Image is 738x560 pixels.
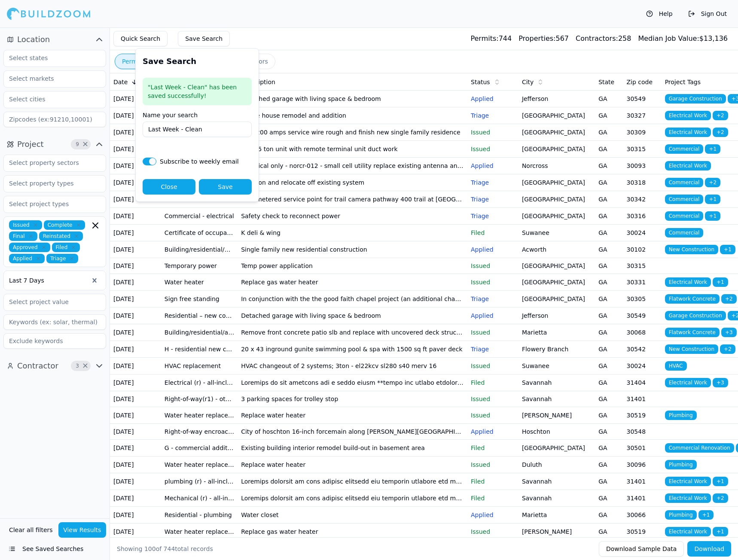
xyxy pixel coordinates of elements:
span: + 2 [713,128,728,137]
span: + 1 [705,195,720,204]
td: [GEOGRAPHIC_DATA] [518,124,595,141]
td: Water closet [238,507,467,523]
td: Hoschton [518,424,595,440]
td: Residential – new construction permit [161,307,238,324]
span: Applied [9,254,45,263]
td: 30093 [623,158,662,174]
span: Commercial [665,228,704,237]
span: + 1 [720,245,735,254]
td: Water heater replacement [161,457,238,473]
span: Issued [9,220,42,230]
span: Garage Construction [665,311,726,320]
input: Select project types [4,196,95,212]
td: New metered service point for trail camera pathway 400 trail at [GEOGRAPHIC_DATA] dr [238,191,467,208]
td: 30331 [623,274,662,291]
td: 30024 [623,225,662,241]
td: Replace gas water heater [238,274,467,291]
td: [DATE] [110,225,161,241]
td: [DATE] [110,191,161,208]
span: Commercial Renovation [665,443,734,453]
td: Flowery Branch [518,341,595,358]
td: [DATE] [110,107,161,124]
p: Issued [471,145,515,153]
span: Plumbing [665,510,697,520]
td: Replace gas water heater [238,523,467,540]
td: H - residential new construction permit [161,341,238,358]
span: New Construction [665,245,718,254]
td: plumbing (r) - all-inclusive [161,473,238,490]
td: GA [595,141,623,158]
span: Garage Construction [665,94,726,103]
td: [PERSON_NAME] [518,523,595,540]
td: GA [595,341,623,358]
td: GA [595,391,623,407]
td: Right-of-way(r1) - other [161,391,238,407]
td: [DATE] [110,174,161,191]
button: Location [3,33,106,46]
button: Download Sample Data [599,541,684,557]
td: In conjunction with the the good faith chapel project (an additional chapel constructed as an ext... [238,291,467,307]
td: 31401 [623,490,662,507]
td: [DATE] [110,141,161,158]
td: Marietta [518,507,595,523]
input: Select property sectors [4,155,95,170]
p: Triage [471,212,515,220]
span: Electrical Work [665,161,711,170]
button: Save [199,179,252,195]
td: Suwanee [518,225,595,241]
span: Commercial [665,211,704,221]
td: Replace water heater [238,457,467,473]
p: Applied [471,511,515,519]
span: Plumbing [665,411,697,420]
span: Date [113,78,128,86]
td: GA [595,440,623,457]
td: 30548 [623,424,662,440]
input: Exclude keywords [3,333,106,349]
td: Remove front concrete patio slb and replace with uncovered deck structure water damage repair mja... [238,324,467,341]
td: 30024 [623,358,662,374]
td: [GEOGRAPHIC_DATA] [518,440,595,457]
input: Select property types [4,176,95,191]
div: "Last Week - Clean" has been saved successfully! [143,78,252,105]
p: Issued [471,395,515,403]
td: Acworth [518,241,595,258]
button: Quick Search [113,31,168,46]
span: 744 [164,545,175,552]
td: 30309 [623,124,662,141]
td: Intall 5 ton unit with remote terminal unit duct work [238,141,467,158]
td: [DATE] [110,457,161,473]
p: Applied [471,311,515,320]
p: Applied [471,161,515,170]
span: + 3 [713,378,728,387]
td: GA [595,91,623,107]
span: Clear Project filters [82,142,88,146]
td: [DATE] [110,440,161,457]
td: GA [595,407,623,424]
td: Temporary power [161,258,238,274]
td: [DATE] [110,208,161,225]
td: Replace water heater [238,407,467,424]
button: Save Search [178,31,230,46]
p: Filed [471,477,515,486]
td: New 200 amps service wire rough and finish new single family residence [238,124,467,141]
td: 30305 [623,291,662,307]
td: Savannah [518,490,595,507]
td: [DATE] [110,291,161,307]
span: Electrical Work [665,477,711,486]
span: Electrical Work [665,527,711,536]
td: GA [595,258,623,274]
span: Complete [44,220,85,230]
span: + 2 [713,111,728,120]
div: 744 [470,33,512,44]
td: Temp power application [238,258,467,274]
span: Triage [46,254,78,263]
td: Existing building interior remodel build-out in basement area [238,440,467,457]
td: GA [595,490,623,507]
td: GA [595,424,623,440]
div: 258 [576,33,631,44]
input: Saved Search 8/23/2025 [143,122,252,137]
p: Issued [471,278,515,286]
td: [DATE] [110,258,161,274]
span: New Construction [665,344,718,354]
td: Suwanee [518,358,595,374]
